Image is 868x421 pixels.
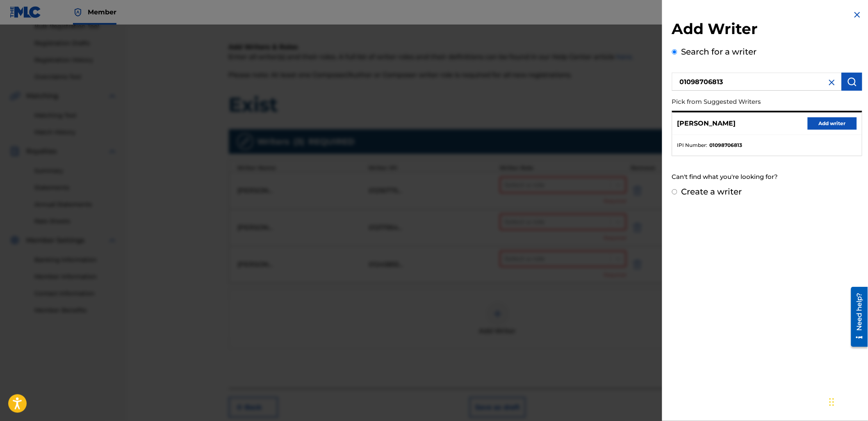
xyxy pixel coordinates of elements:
[827,78,837,87] img: close
[710,142,743,149] strong: 01098706813
[829,390,834,414] div: Drag
[827,382,868,421] iframe: Chat Widget
[847,77,857,87] img: Search Works
[672,20,862,41] h2: Add Writer
[672,93,816,111] p: Pick from Suggested Writers
[88,7,116,17] span: Member
[10,6,41,18] img: MLC Logo
[73,7,83,17] img: Top Rightsholder
[672,168,862,186] div: Can't find what you're looking for?
[808,117,857,130] button: Add writer
[677,119,736,128] p: [PERSON_NAME]
[845,284,868,350] iframe: Resource Center
[681,187,742,197] label: Create a writer
[677,142,708,149] span: IPI Number :
[681,47,757,57] label: Search for a writer
[672,73,842,91] input: Search writer's name or IPI Number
